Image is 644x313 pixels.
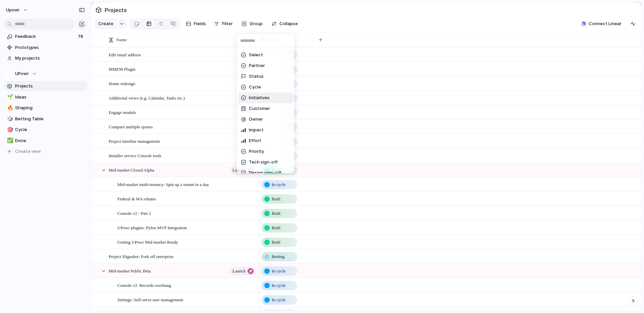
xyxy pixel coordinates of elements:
[249,52,263,58] span: Select
[249,62,265,69] span: Partner
[249,170,281,176] span: Design sign-off
[249,137,261,144] span: Effort
[249,159,278,166] span: Tech sign-off
[249,127,264,133] span: Impact
[249,105,270,112] span: Customer
[249,73,264,80] span: Status
[249,116,263,123] span: Owner
[249,148,264,155] span: Priority
[249,95,270,101] span: Initiatives
[249,84,261,90] span: Cycle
